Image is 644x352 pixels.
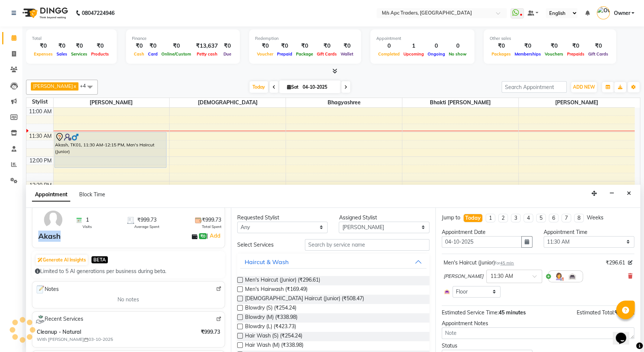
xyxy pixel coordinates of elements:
div: Limited to 5 AI generations per business during beta. [35,267,222,275]
span: Visits [83,224,92,229]
div: ₹0 [69,42,89,50]
span: Estimated Total: [577,309,615,316]
span: Wallet [339,51,355,57]
div: Finance [132,35,234,42]
span: +4 [80,83,91,89]
button: ADD NEW [571,82,597,92]
b: 08047224946 [82,3,115,23]
span: ₹296.61 [615,309,634,316]
div: Total [32,35,111,42]
div: Weeks [587,214,603,222]
li: 4 [524,214,533,222]
img: Hairdresser.png [554,272,563,281]
input: Search by service name [305,239,429,251]
small: for [495,260,514,266]
span: Sales [55,51,69,57]
span: | [207,231,221,240]
div: ₹0 [565,42,586,50]
img: avatar [42,209,64,231]
span: [PERSON_NAME] [33,83,73,89]
div: 12:30 PM [28,181,53,189]
div: ₹0 [146,42,160,50]
div: Akash [38,231,61,242]
div: ₹0 [55,42,69,50]
span: No notes [117,296,139,304]
div: ₹0 [339,42,355,50]
li: 8 [574,214,584,222]
div: ₹0 [543,42,565,50]
span: Card [146,51,160,57]
span: Bhagyashree [286,98,402,107]
div: ₹0 [294,42,315,50]
div: Akash, TK01, 11:30 AM-12:15 PM, Men's Haircut (Junior) [55,132,166,168]
div: Appointment Notes [442,320,634,327]
span: Block Time [79,191,105,198]
span: Appointment [32,188,70,202]
div: Status [442,342,532,350]
div: 0 [376,42,402,50]
span: 45 minutes [499,309,526,316]
span: ₹296.61 [606,259,625,267]
span: Men's Hairwash (₹169.49) [245,285,307,295]
div: ₹0 [275,42,294,50]
img: logo [19,3,70,23]
span: Voucher [255,51,275,57]
a: Add [208,231,221,240]
span: Hair Wash (M) (₹338.98) [245,341,303,351]
span: Owner [614,9,630,17]
div: ₹0 [255,42,275,50]
span: Products [89,51,111,57]
span: ₹999.73 [201,328,220,336]
span: Recent Services [35,315,83,324]
div: ₹0 [315,42,339,50]
div: ₹0 [513,42,543,50]
span: Due [222,51,233,57]
span: Total Spent [202,224,222,229]
span: Bhakti [PERSON_NAME] [402,98,518,107]
span: [PERSON_NAME] [54,98,170,107]
li: 7 [561,214,571,222]
a: x [73,83,76,89]
span: Gift Cards [586,51,610,57]
span: Estimated Service Time: [442,309,499,316]
span: Services [69,51,89,57]
div: 11:00 AM [28,108,53,115]
li: 2 [498,214,508,222]
span: [PERSON_NAME] [519,98,635,107]
span: Blowdry (S) (₹254.24) [245,304,296,313]
div: Jump to [442,214,460,222]
div: Redemption [255,35,355,42]
div: Appointment Time [544,228,634,236]
span: Cash [132,51,146,57]
span: Packages [490,51,513,57]
div: Haircut & Wash [245,257,289,266]
span: BETA [91,256,108,263]
span: Men's Haircut (Junior) (₹296.61) [245,276,320,285]
span: Hair Wash (S) (₹254.24) [245,332,302,341]
div: 1 [402,42,426,50]
div: Requested Stylist [237,214,328,222]
span: Prepaid [275,51,294,57]
span: ADD NEW [573,84,595,90]
span: Average Spent [134,224,160,229]
span: ₹999.73 [137,216,157,224]
div: Other sales [490,35,610,42]
div: Select Services [232,241,300,249]
input: yyyy-mm-dd [442,236,522,248]
div: ₹0 [32,42,55,50]
div: 12:00 PM [28,157,53,165]
button: Generate AI Insights [36,255,88,265]
span: ₹999.73 [202,216,221,224]
button: Haircut & Wash [240,255,427,269]
img: Owner [597,6,610,19]
div: ₹0 [89,42,111,50]
span: With [PERSON_NAME] 03-10-2025 [37,336,130,343]
input: 2025-10-04 [300,82,338,93]
span: Ongoing [426,51,447,57]
div: 11:30 AM [28,132,53,140]
span: ₹0 [199,233,207,239]
span: Vouchers [543,51,565,57]
div: ₹0 [132,42,146,50]
span: Petty cash [195,51,219,57]
div: Men's Haircut (Junior) [444,259,514,267]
